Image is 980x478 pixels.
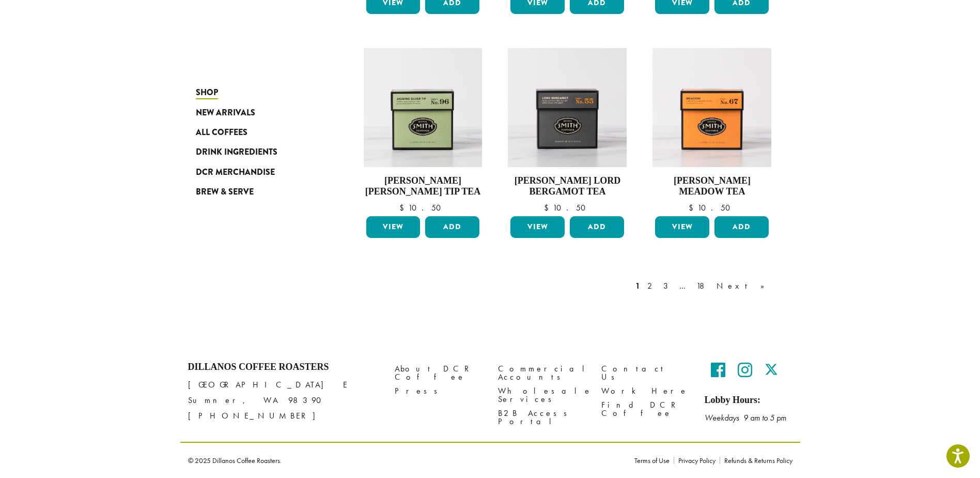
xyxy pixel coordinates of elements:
[694,280,711,292] a: 18
[652,48,771,167] img: Meadow-Signature-Herbal-Carton-2023.jpg
[633,280,642,292] a: 1
[674,457,720,464] a: Privacy Policy
[196,123,320,142] a: All Coffees
[366,216,421,238] a: View
[188,377,379,424] p: [GEOGRAPHIC_DATA] E Sumner, WA 98390 [PHONE_NUMBER]
[544,202,553,213] span: $
[714,216,769,238] button: Add
[498,384,586,406] a: Wholesale Services
[689,202,735,213] bdi: 10.50
[196,126,247,139] span: All Coffees
[570,216,624,238] button: Add
[399,202,408,213] span: $
[395,362,483,384] a: About DCR Coffee
[196,182,320,202] a: Brew & Serve
[188,362,379,373] h4: Dillanos Coffee Roasters
[508,175,627,198] h4: [PERSON_NAME] Lord Bergamot Tea
[364,48,483,212] a: [PERSON_NAME] [PERSON_NAME] Tip Tea $10.50
[188,457,619,464] p: © 2025 Dillanos Coffee Roasters.
[196,86,218,99] span: Shop
[714,280,774,292] a: Next »
[498,406,586,428] a: B2B Access Portal
[705,395,792,406] h5: Lobby Hours:
[645,280,658,292] a: 2
[196,102,320,122] a: New Arrivals
[652,175,771,198] h4: [PERSON_NAME] Meadow Tea
[395,384,483,398] a: Press
[601,362,689,384] a: Contact Us
[196,107,255,119] span: New Arrivals
[498,362,586,384] a: Commercial Accounts
[363,48,482,167] img: Jasmine-Silver-Tip-Signature-Green-Carton-2023.jpg
[652,48,771,212] a: [PERSON_NAME] Meadow Tea $10.50
[196,162,320,182] a: DCR Merchandise
[196,142,320,162] a: Drink Ingredients
[544,202,590,213] bdi: 10.50
[196,186,254,199] span: Brew & Serve
[510,216,565,238] a: View
[399,202,446,213] bdi: 10.50
[661,280,674,292] a: 3
[601,384,689,398] a: Work Here
[677,280,691,292] a: …
[196,83,320,102] a: Shop
[689,202,697,213] span: $
[364,175,483,198] h4: [PERSON_NAME] [PERSON_NAME] Tip Tea
[720,457,792,464] a: Refunds & Returns Policy
[196,166,275,179] span: DCR Merchandise
[508,48,627,212] a: [PERSON_NAME] Lord Bergamot Tea $10.50
[634,457,674,464] a: Terms of Use
[705,412,786,423] em: Weekdays 9 am to 5 pm
[655,216,709,238] a: View
[425,216,479,238] button: Add
[196,146,277,159] span: Drink Ingredients
[508,48,627,167] img: Lord-Bergamot-Signature-Black-Carton-2023-1.jpg
[601,398,689,420] a: Find DCR Coffee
